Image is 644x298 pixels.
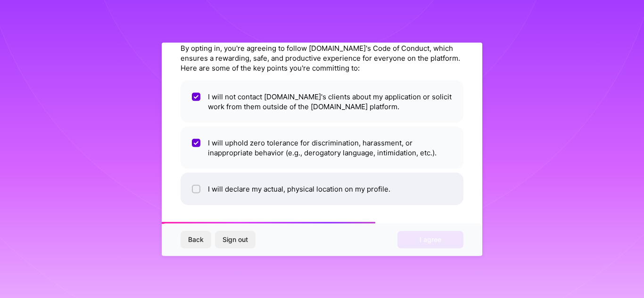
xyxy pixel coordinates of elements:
span: Back [188,235,204,244]
button: Sign out [215,231,256,248]
li: I will not contact [DOMAIN_NAME]'s clients about my application or solicit work from them outside... [181,80,463,122]
span: Sign out [223,235,248,244]
button: Back [181,231,211,248]
li: I will declare my actual, physical location on my profile. [181,172,463,205]
div: By opting in, you're agreeing to follow [DOMAIN_NAME]'s Code of Conduct, which ensures a rewardin... [181,43,463,72]
li: I will uphold zero tolerance for discrimination, harassment, or inappropriate behavior (e.g., der... [181,126,463,169]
